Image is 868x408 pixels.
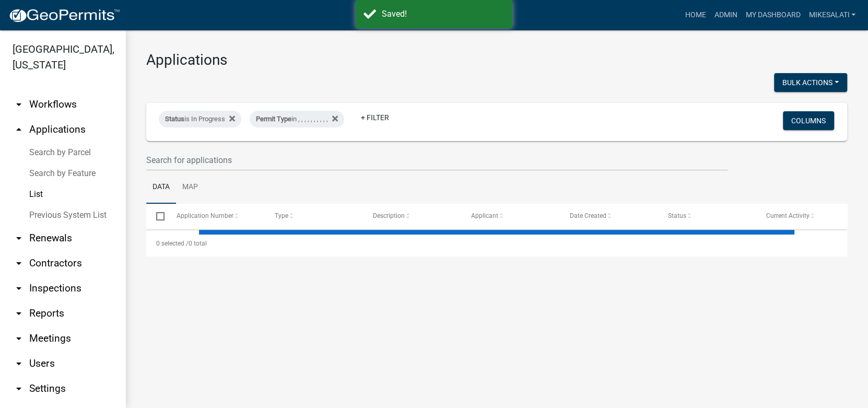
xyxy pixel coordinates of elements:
[146,171,176,204] a: Data
[13,98,25,111] i: arrow_drop_down
[710,5,741,25] a: Admin
[13,332,25,345] i: arrow_drop_down
[13,123,25,136] i: arrow_drop_up
[13,382,25,395] i: arrow_drop_down
[159,111,241,127] div: is In Progress
[353,108,397,127] a: + Filter
[363,204,461,229] datatable-header-cell: Description
[13,282,25,295] i: arrow_drop_down
[177,212,233,219] span: Application Number
[681,5,710,25] a: Home
[146,204,166,229] datatable-header-cell: Select
[461,204,559,229] datatable-header-cell: Applicant
[783,111,834,130] button: Columns
[373,212,405,219] span: Description
[165,115,184,123] span: Status
[256,115,291,123] span: Permit Type
[13,357,25,370] i: arrow_drop_down
[766,212,810,219] span: Current Activity
[166,204,264,229] datatable-header-cell: Application Number
[176,171,204,204] a: Map
[250,111,344,127] div: in , , , , , , , , , ,
[382,8,505,20] div: Saved!
[668,212,686,219] span: Status
[774,73,847,92] button: Bulk Actions
[13,257,25,270] i: arrow_drop_down
[658,204,756,229] datatable-header-cell: Status
[156,240,189,247] span: 0 selected /
[570,212,606,219] span: Date Created
[146,51,847,69] h3: Applications
[13,307,25,320] i: arrow_drop_down
[741,5,804,25] a: My Dashboard
[13,232,25,244] i: arrow_drop_down
[265,204,363,229] datatable-header-cell: Type
[804,5,860,25] a: MikeSalati
[275,212,288,219] span: Type
[471,212,498,219] span: Applicant
[146,230,847,257] div: 0 total
[146,149,728,171] input: Search for applications
[756,204,854,229] datatable-header-cell: Current Activity
[559,204,658,229] datatable-header-cell: Date Created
